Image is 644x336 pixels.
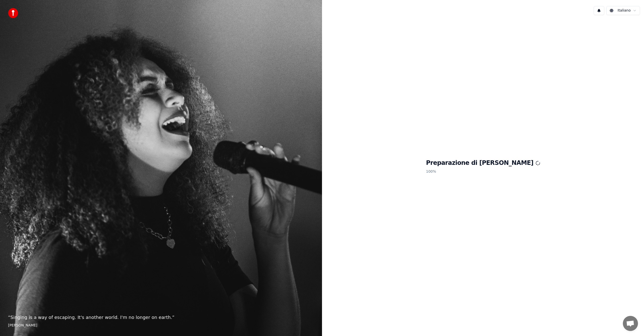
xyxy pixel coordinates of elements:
h1: Preparazione di [PERSON_NAME] [426,159,540,167]
img: youka [8,8,18,18]
p: “ Singing is a way of escaping. It's another world. I'm no longer on earth. ” [8,314,314,321]
footer: [PERSON_NAME] [8,323,314,328]
div: Aprire la chat [623,316,638,331]
p: 100 % [426,167,540,176]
